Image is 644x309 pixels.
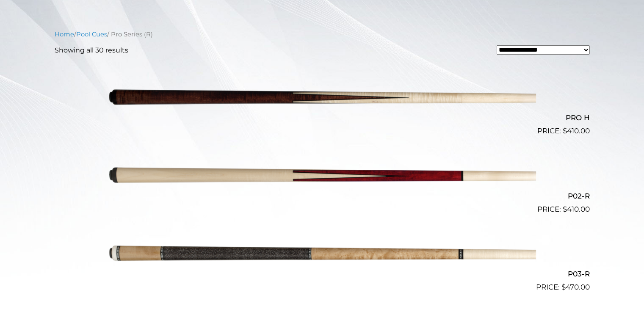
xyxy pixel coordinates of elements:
bdi: 410.00 [563,127,590,135]
a: Pool Cues [76,30,107,38]
a: PRO H $410.00 [55,62,590,137]
img: P02-R [108,140,536,211]
span: $ [561,283,566,291]
h2: P03-R [55,266,590,282]
p: Showing all 30 results [55,45,128,55]
a: P02-R $410.00 [55,140,590,215]
a: Home [55,30,74,38]
select: Shop order [497,45,590,55]
img: P03-R [108,218,536,290]
bdi: 410.00 [563,205,590,213]
img: PRO H [108,62,536,133]
span: $ [563,127,567,135]
h2: P02-R [55,188,590,204]
nav: Breadcrumb [55,30,590,39]
a: P03-R $470.00 [55,218,590,293]
bdi: 470.00 [561,283,590,291]
span: $ [563,205,567,213]
h2: PRO H [55,110,590,126]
